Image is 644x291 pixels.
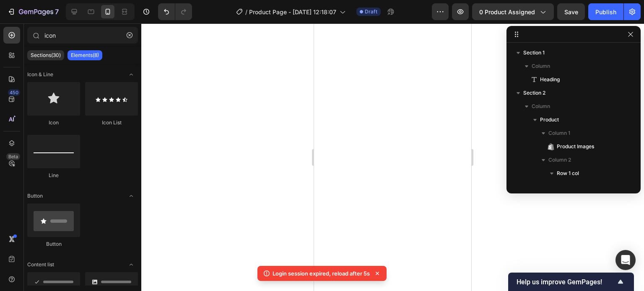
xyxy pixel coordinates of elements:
span: Section 2 [523,89,545,97]
span: Content list [27,261,54,268]
span: Column [532,62,550,70]
div: Line [27,172,80,179]
span: Column 1 [548,129,570,137]
span: Product Page - [DATE] 12:18:07 [249,8,336,16]
span: Toggle open [125,258,138,271]
span: Row 1 col [557,169,579,178]
span: Button [27,192,43,200]
span: Column [565,183,584,191]
span: Toggle open [125,68,138,81]
span: Column [532,102,550,111]
input: Search Sections & Elements [27,27,138,44]
span: Section 1 [523,49,545,57]
span: Product Images [557,142,594,151]
span: Column 2 [548,156,571,164]
p: Sections(30) [31,52,61,59]
div: Beta [6,153,20,160]
button: 7 [3,3,62,20]
span: Product [540,116,559,124]
div: Button [27,240,80,248]
p: 7 [55,7,59,17]
div: Publish [595,8,616,16]
span: Help us improve GemPages! [517,278,615,286]
div: Open Intercom Messenger [615,250,636,270]
span: Save [564,8,578,15]
div: Undo/Redo [158,3,192,20]
button: Publish [588,3,623,20]
span: / [245,8,247,16]
span: Heading [540,75,560,84]
div: Icon List [85,119,138,126]
button: 0 product assigned [472,3,554,20]
span: 0 product assigned [479,8,535,16]
div: 450 [8,89,20,96]
span: Icon & Line [27,71,53,78]
button: Save [557,3,585,20]
p: Elements(8) [71,52,99,59]
span: Toggle open [125,189,138,203]
button: Show survey - Help us improve GemPages! [517,277,626,287]
div: Icon [27,119,80,126]
iframe: Design area [314,23,471,291]
p: Login session expired, reload after 5s [273,269,370,278]
span: Draft [365,8,377,15]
